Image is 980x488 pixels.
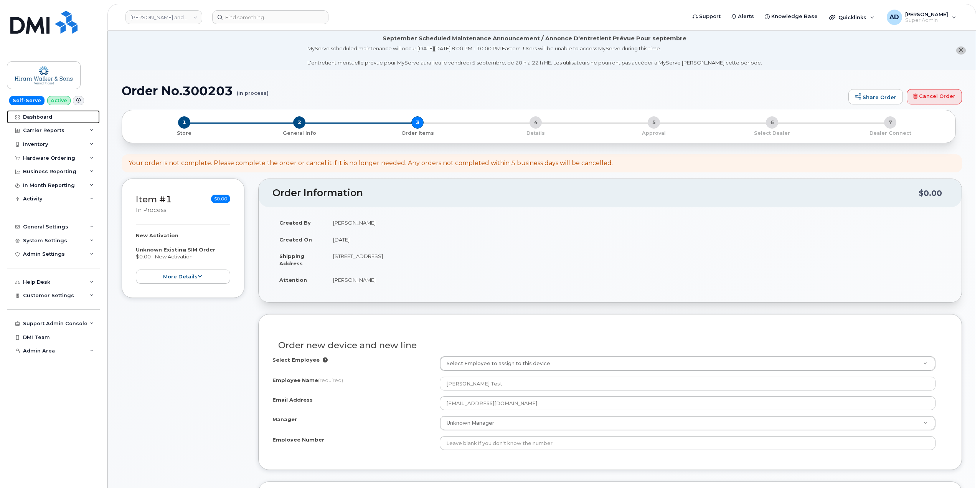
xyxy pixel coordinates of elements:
[211,195,230,203] span: $0.00
[136,232,178,238] strong: New Activation
[323,357,328,362] i: Selection will overwrite employee Name, Number, City and Business Units inputs
[272,188,919,199] h2: Order Information
[243,130,355,137] p: General Info
[240,129,358,137] a: 2 General Info
[326,231,948,248] td: [DATE]
[272,356,320,364] label: Select Employee
[440,357,935,371] a: Select Employee to assign to this device
[272,416,297,423] label: Manager
[326,248,948,271] td: [STREET_ADDRESS]
[293,116,305,129] span: 2
[907,89,962,104] a: Cancel Order
[440,436,935,450] input: Leave blank if you don't know the number
[442,360,550,367] span: Select Employee to assign to this device
[272,396,313,404] label: Email Address
[136,246,215,253] strong: Unknown Existing SIM Order
[326,214,948,231] td: [PERSON_NAME]
[136,232,230,284] div: $0.00 - New Activation
[279,253,304,266] strong: Shipping Address
[136,207,166,213] small: in process
[440,377,935,390] input: Please fill out this field
[279,237,312,243] strong: Created On
[131,130,237,137] p: Store
[279,220,311,226] strong: Created By
[447,420,494,426] span: Unknown Manager
[237,84,269,96] small: (in process)
[440,416,935,430] a: Unknown Manager
[279,277,307,283] strong: Attention
[178,116,190,129] span: 1
[122,84,845,98] h1: Order No.300203
[307,45,762,66] div: MyServe scheduled maintenance will occur [DATE][DATE] 8:00 PM - 10:00 PM Eastern. Users will be u...
[956,46,966,55] button: close notification
[278,341,942,350] h3: Order new device and new line
[318,377,343,383] span: (required)
[128,129,240,137] a: 1 Store
[272,377,343,384] label: Employee Name
[129,159,613,168] div: Your order is not complete. Please complete the order or cancel it if it is no longer needed. Any...
[848,89,903,104] a: Share Order
[136,194,172,205] a: Item #1
[136,270,230,284] button: more details
[326,271,948,288] td: [PERSON_NAME]
[383,35,686,43] div: September Scheduled Maintenance Announcement / Annonce D'entretient Prévue Pour septembre
[272,436,324,443] label: Employee Number
[919,186,942,200] div: $0.00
